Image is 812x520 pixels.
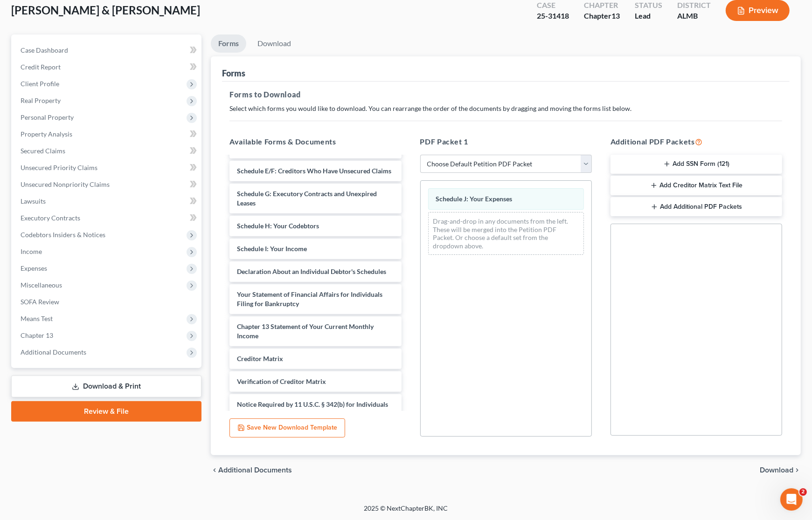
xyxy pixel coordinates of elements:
[237,290,382,308] span: Your Statement of Financial Affairs for Individuals Filing for Bankruptcy
[21,164,97,171] span: Unsecured Priority Claims
[229,89,782,100] h5: Forms to Download
[21,247,42,255] span: Income
[218,466,292,474] span: Additional Documents
[21,180,110,188] span: Unsecured Nonpriority Claims
[13,210,201,226] a: Executory Contracts
[677,11,711,21] div: ALMB
[799,488,807,496] span: 2
[21,197,46,205] span: Lawsuits
[21,147,65,155] span: Secured Claims
[229,136,401,147] h5: Available Forms & Documents
[237,322,374,340] span: Chapter 13 Statement of Your Current Monthly Income
[13,143,201,159] a: Secured Claims
[11,376,201,397] a: Download & Print
[760,466,801,474] button: Download chevron_right
[237,190,377,207] span: Schedule G: Executory Contracts and Unexpired Leases
[635,11,662,21] div: Lead
[211,34,246,53] a: Forms
[211,466,218,474] i: chevron_left
[237,377,326,385] span: Verification of Creditor Matrix
[21,348,86,356] span: Additional Documents
[611,176,782,195] button: Add Creditor Matrix Text File
[13,193,201,210] a: Lawsuits
[436,195,513,203] span: Schedule J: Your Expenses
[584,11,620,21] div: Chapter
[21,281,62,289] span: Miscellaneous
[13,42,201,59] a: Case Dashboard
[13,126,201,143] a: Property Analysis
[537,11,569,21] div: 25-31418
[611,197,782,217] button: Add Additional PDF Packets
[611,136,782,147] h5: Additional PDF Packets
[21,331,53,339] span: Chapter 13
[780,488,803,511] iframe: Intercom live chat
[11,3,200,17] span: [PERSON_NAME] & [PERSON_NAME]
[237,400,388,417] span: Notice Required by 11 U.S.C. § 342(b) for Individuals Filing for Bankruptcy
[21,46,68,54] span: Case Dashboard
[250,34,298,53] a: Download
[237,222,319,230] span: Schedule H: Your Codebtors
[21,130,72,138] span: Property Analysis
[420,136,592,147] h5: PDF Packet 1
[222,68,245,79] div: Forms
[229,418,345,438] button: Save New Download Template
[21,298,59,306] span: SOFA Review
[13,294,201,310] a: SOFA Review
[21,80,59,88] span: Client Profile
[211,466,292,474] a: chevron_left Additional Documents
[237,267,386,275] span: Declaration About an Individual Debtor's Schedules
[21,113,74,121] span: Personal Property
[428,212,584,255] div: Drag-and-drop in any documents from the left. These will be merged into the Petition PDF Packet. ...
[13,176,201,193] a: Unsecured Nonpriority Claims
[21,264,47,272] span: Expenses
[237,245,307,253] span: Schedule I: Your Income
[21,63,61,71] span: Credit Report
[21,96,61,104] span: Real Property
[11,401,201,422] a: Review & File
[21,231,105,239] span: Codebtors Insiders & Notices
[21,214,80,222] span: Executory Contracts
[237,355,283,363] span: Creditor Matrix
[21,315,53,322] span: Means Test
[793,466,801,474] i: chevron_right
[611,11,620,20] span: 13
[13,159,201,176] a: Unsecured Priority Claims
[229,104,782,113] p: Select which forms you would like to download. You can rearrange the order of the documents by dr...
[760,466,793,474] span: Download
[13,59,201,75] a: Credit Report
[237,167,391,175] span: Schedule E/F: Creditors Who Have Unsecured Claims
[611,155,782,174] button: Add SSN Form (121)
